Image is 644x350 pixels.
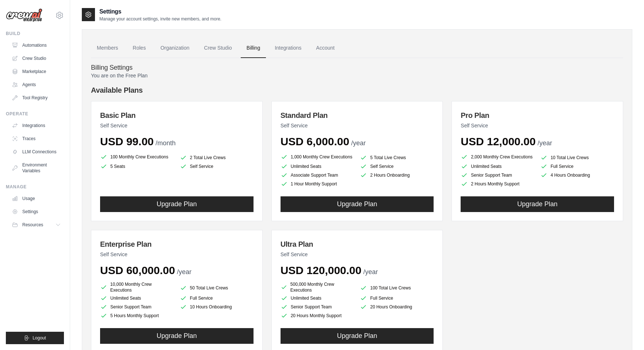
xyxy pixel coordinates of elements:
p: Self Service [281,251,434,258]
button: Upgrade Plan [281,328,434,344]
span: /year [363,268,378,276]
li: 1 Hour Monthly Support [281,180,354,188]
a: Tool Registry [9,92,64,104]
button: Logout [6,332,64,344]
button: Upgrade Plan [100,196,254,212]
a: Account [310,38,340,58]
span: Logout [33,335,46,341]
li: Full Service [180,295,254,302]
span: USD 120,000.00 [281,264,362,276]
li: 20 Hours Onboarding [360,303,434,311]
li: 4 Hours Onboarding [540,172,614,179]
li: 10,000 Monthly Crew Executions [100,281,174,293]
span: USD 60,000.00 [100,264,175,276]
button: Upgrade Plan [281,196,434,212]
h4: Available Plans [91,85,623,95]
li: Unlimited Seats [281,295,354,302]
span: /year [177,268,191,276]
p: Self Service [461,122,614,129]
div: Manage [6,184,64,190]
span: USD 99.00 [100,135,154,147]
a: Crew Studio [9,53,64,64]
h3: Standard Plan [281,110,434,120]
li: Unlimited Seats [281,163,354,170]
span: /month [156,139,176,147]
li: 20 Hours Monthly Support [281,312,354,319]
li: 100 Monthly Crew Executions [100,153,174,161]
div: Build [6,31,64,36]
h4: Billing Settings [91,64,623,72]
a: Billing [241,38,266,58]
li: 500,000 Monthly Crew Executions [281,281,354,293]
a: Members [91,38,124,58]
h2: Settings [99,7,221,16]
li: 2,000 Monthly Crew Executions [461,153,534,161]
span: Resources [22,222,43,228]
a: Roles [127,38,152,58]
div: Operate [6,111,64,117]
h3: Basic Plan [100,110,254,120]
span: USD 12,000.00 [461,135,536,147]
h3: Ultra Plan [281,239,434,249]
a: Crew Studio [198,38,238,58]
h3: Pro Plan [461,110,614,120]
a: Traces [9,133,64,145]
button: Upgrade Plan [100,328,254,344]
a: Environment Variables [9,159,64,177]
a: Settings [9,206,64,218]
p: Manage your account settings, invite new members, and more. [99,16,221,22]
a: LLM Connections [9,146,64,158]
a: Integrations [9,120,64,131]
li: 2 Total Live Crews [180,154,254,161]
p: You are on the Free Plan [91,72,623,79]
button: Resources [9,219,64,231]
li: 1,000 Monthly Crew Executions [281,153,354,161]
p: Self Service [100,122,254,129]
li: 2 Hours Monthly Support [461,180,534,188]
li: 5 Total Live Crews [360,154,434,161]
li: 100 Total Live Crews [360,283,434,293]
li: 2 Hours Onboarding [360,172,434,179]
a: Marketplace [9,66,64,77]
h3: Enterprise Plan [100,239,254,249]
li: 5 Hours Monthly Support [100,312,174,319]
a: Automations [9,39,64,51]
li: Senior Support Team [461,172,534,179]
span: /year [537,139,552,147]
li: Full Service [360,295,434,302]
a: Agents [9,79,64,91]
li: Senior Support Team [281,303,354,311]
a: Organization [155,38,195,58]
li: 10 Hours Onboarding [180,303,254,311]
a: Integrations [269,38,307,58]
button: Upgrade Plan [461,196,614,212]
li: Associate Support Team [281,172,354,179]
p: Self Service [100,251,254,258]
span: /year [351,139,366,147]
span: USD 6,000.00 [281,135,349,147]
li: 50 Total Live Crews [180,283,254,293]
li: Senior Support Team [100,303,174,311]
p: Self Service [281,122,434,129]
li: Self Service [180,163,254,170]
img: Logo [6,8,42,22]
li: 10 Total Live Crews [540,154,614,161]
li: Unlimited Seats [100,295,174,302]
li: Full Service [540,163,614,170]
li: 5 Seats [100,163,174,170]
li: Self Service [360,163,434,170]
li: Unlimited Seats [461,163,534,170]
a: Usage [9,193,64,204]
